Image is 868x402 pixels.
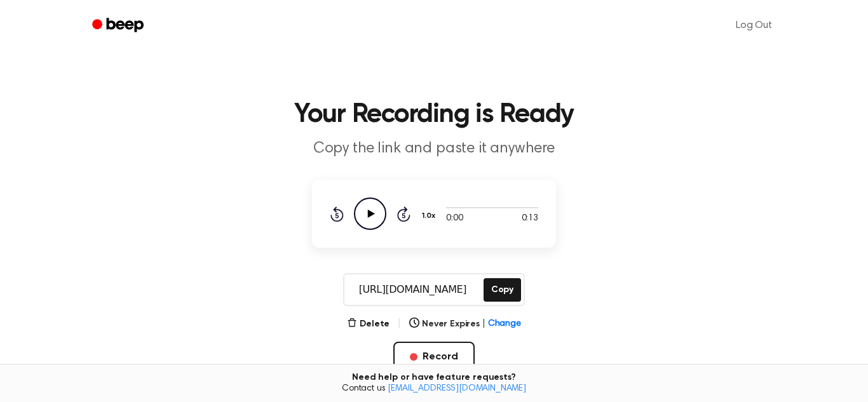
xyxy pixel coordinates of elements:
[522,212,538,225] span: 0:13
[347,318,390,331] button: Delete
[109,102,759,128] h1: Your Recording is Ready
[8,384,860,395] span: Contact us
[484,278,521,302] button: Copy
[388,384,526,393] a: [EMAIL_ADDRESS][DOMAIN_NAME]
[83,13,155,38] a: Beep
[393,342,474,372] button: Record
[446,212,463,225] span: 0:00
[488,318,521,331] span: Change
[421,205,440,227] button: 1.0x
[397,316,402,332] span: |
[190,138,678,159] p: Copy the link and paste it anywhere
[723,10,785,41] a: Log Out
[482,318,485,331] span: |
[409,318,521,331] button: Never Expires|Change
